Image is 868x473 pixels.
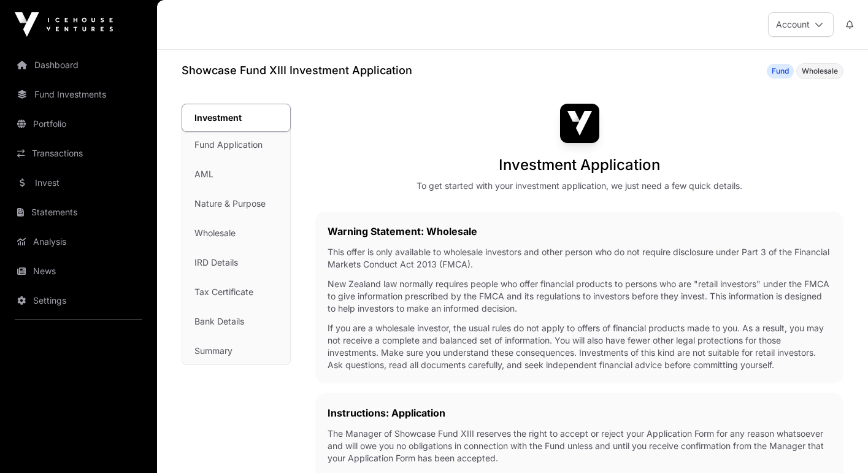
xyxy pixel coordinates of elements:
[10,52,147,79] a: Dashboard
[10,258,147,285] a: News
[10,199,147,226] a: Statements
[10,228,147,255] a: Analysis
[802,66,838,76] span: Wholesale
[417,180,742,192] div: To get started with your investment application, we just need a few quick details.
[328,406,831,420] h2: Instructions: Application
[499,155,660,175] h1: Investment Application
[328,322,831,371] p: If you are a wholesale investor, the usual rules do not apply to offers of financial products mad...
[10,169,147,196] a: Invest
[328,246,831,271] p: This offer is only available to wholesale investors and other person who do not require disclosur...
[10,81,147,108] a: Fund Investments
[768,12,834,37] button: Account
[328,224,831,239] h2: Warning Statement: Wholesale
[15,12,113,37] img: Icehouse Ventures Logo
[10,287,147,314] a: Settings
[182,62,412,79] h1: Showcase Fund XIII Investment Application
[10,140,147,167] a: Transactions
[772,66,789,76] span: Fund
[328,278,831,315] p: New Zealand law normally requires people who offer financial products to persons who are "retail ...
[328,428,831,464] p: The Manager of Showcase Fund XIII reserves the right to accept or reject your Application Form fo...
[10,110,147,137] a: Portfolio
[560,104,599,143] img: Showcase Fund XIII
